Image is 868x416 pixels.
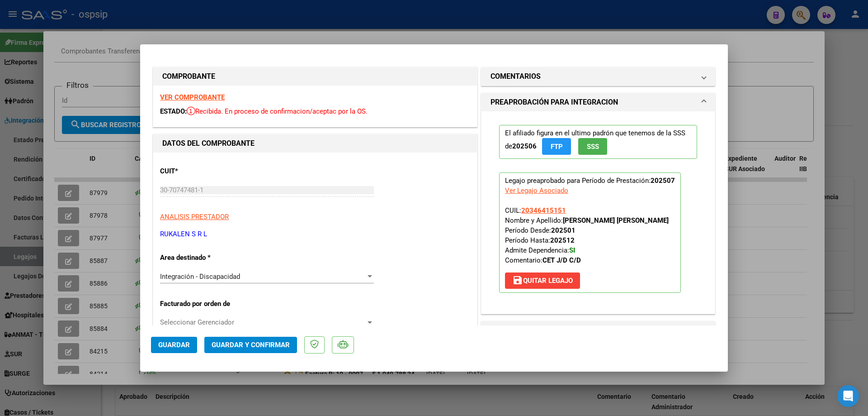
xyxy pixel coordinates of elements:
h1: COMENTARIOS [491,71,541,82]
span: Comentario: [505,256,581,264]
p: Facturado por orden de [160,299,253,309]
h1: PREAPROBACIÓN PARA INTEGRACION [491,97,618,108]
span: Guardar y Confirmar [212,341,290,349]
span: Guardar [158,341,190,349]
h1: DOCUMENTACIÓN RESPALDATORIA [491,325,622,336]
button: FTP [542,138,571,155]
mat-expansion-panel-header: DOCUMENTACIÓN RESPALDATORIA [481,321,715,339]
mat-icon: save [512,275,523,286]
a: VER COMPROBANTE [160,93,225,101]
div: Ver Legajo Asociado [505,186,568,196]
span: Integración - Discapacidad [160,273,240,281]
span: ESTADO: [160,107,187,115]
span: Quitar Legajo [512,277,573,285]
span: CUIL: Nombre y Apellido: Período Desde: Período Hasta: Admite Dependencia: [505,206,669,264]
p: RUKALEN S R L [160,229,470,239]
strong: COMPROBANTE [162,72,215,81]
div: Open Intercom Messenger [837,385,859,407]
div: PREAPROBACIÓN PARA INTEGRACION [481,111,715,314]
strong: 202507 [651,177,675,185]
strong: 202506 [512,142,537,150]
span: ANALISIS PRESTADOR [160,213,229,221]
button: Guardar [151,337,197,353]
button: Quitar Legajo [505,273,580,289]
p: El afiliado figura en el ultimo padrón que tenemos de la SSS de [499,125,697,159]
strong: CET J/D C/D [542,256,581,264]
span: SSS [587,143,599,151]
span: Recibida. En proceso de confirmacion/aceptac por la OS. [187,107,368,115]
strong: 202512 [550,236,575,244]
span: Seleccionar Gerenciador [160,318,366,326]
p: Area destinado * [160,253,253,263]
button: Guardar y Confirmar [204,337,297,353]
strong: DATOS DEL COMPROBANTE [162,139,255,148]
span: 20346415151 [521,206,566,215]
button: SSS [578,138,607,155]
p: Legajo preaprobado para Período de Prestación: [499,172,681,293]
strong: SI [569,246,575,254]
strong: 202501 [551,226,576,234]
span: FTP [551,143,563,151]
mat-expansion-panel-header: PREAPROBACIÓN PARA INTEGRACION [481,93,715,111]
strong: [PERSON_NAME] [PERSON_NAME] [563,216,669,225]
p: CUIT [160,166,253,177]
mat-expansion-panel-header: COMENTARIOS [481,67,715,86]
